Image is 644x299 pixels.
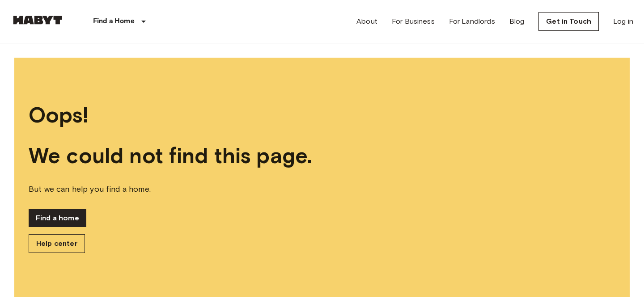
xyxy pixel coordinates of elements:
[449,16,495,27] a: For Landlords
[29,143,615,169] span: We could not find this page.
[29,183,615,195] span: But we can help you find a home.
[613,16,633,27] a: Log in
[29,209,86,227] a: Find a home
[538,12,599,31] a: Get in Touch
[93,16,135,27] p: Find a Home
[392,16,435,27] a: For Business
[509,16,525,27] a: Blog
[29,102,615,128] span: Oops!
[11,16,64,25] img: Habyt
[356,16,377,27] a: About
[29,234,85,253] a: Help center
